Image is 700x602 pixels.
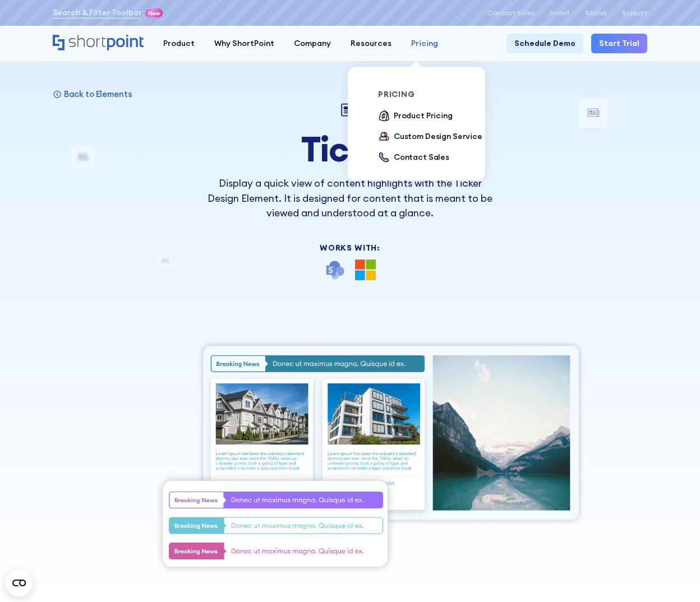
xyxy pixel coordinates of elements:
a: Company [284,34,341,53]
a: Search & Filter Toolbar [53,7,142,18]
a: Install [550,9,569,17]
a: Product [154,34,205,53]
img: SharePoint icon [325,260,346,280]
a: Support [622,9,647,17]
p: Display a quick view of content highlights with the Ticker Design Element. It is designed for con... [203,176,498,220]
p: Back to Elements [64,89,132,99]
a: Product Pricing [378,110,453,123]
div: Resources [351,38,392,49]
h1: Ticker [203,129,498,168]
div: Pricing [411,38,438,49]
div: Product [163,38,195,49]
img: Microsoft 365 logo [355,260,376,280]
a: Contact Sales [378,151,449,164]
a: Home [53,35,144,52]
a: Resources [341,34,402,53]
div: pricing [378,90,488,98]
a: Schedule Demo [506,34,583,53]
button: Open CMP widget [6,569,33,596]
div: Product Pricing [394,110,453,122]
a: Status [585,9,606,17]
div: Contact Sales [394,151,449,163]
img: Ticker [338,98,362,122]
iframe: Chat Widget [498,472,700,602]
a: Custom Design Service [378,131,482,143]
div: Works With: [203,244,498,252]
div: Custom Design Service [394,131,482,142]
a: Start Trial [591,34,647,53]
div: Company [294,38,331,49]
a: Why ShortPoint [205,34,284,53]
div: Why ShortPoint [214,38,274,49]
a: Contact Sales [487,9,535,17]
a: Pricing [402,34,448,53]
a: Back to Elements [53,89,132,99]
